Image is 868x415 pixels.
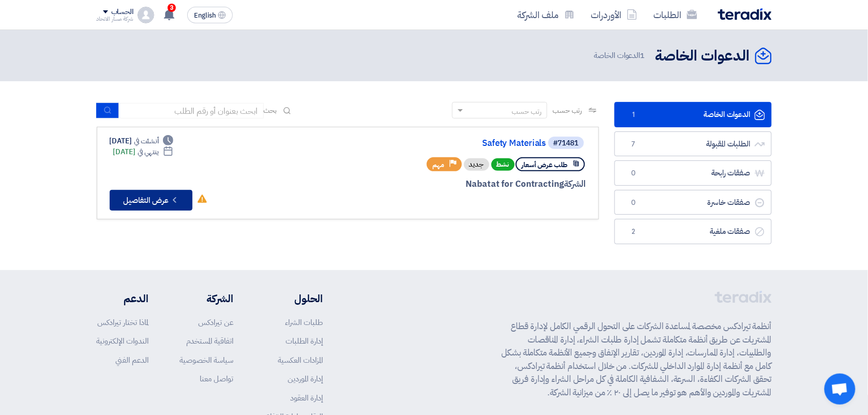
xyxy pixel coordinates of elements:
a: ملف الشركة [510,3,583,27]
div: جديد [464,158,489,171]
h2: الدعوات الخاصة [655,46,750,66]
a: الدعم الفني [116,354,149,366]
a: إدارة الموردين [288,373,323,384]
span: أنشئت في [134,136,159,146]
a: سياسة الخصوصية [179,354,233,366]
a: الدعوات الخاصة1 [615,102,772,127]
span: بحث [264,105,277,116]
span: 1 [627,110,640,120]
button: English [187,7,233,23]
a: صفقات خاسرة0 [615,190,772,215]
span: الدعوات الخاصة [594,50,647,62]
a: إدارة الطلبات [286,335,323,347]
span: 7 [627,139,640,150]
a: الطلبات [646,3,706,27]
span: طلب عرض أسعار [522,160,568,170]
div: Nabatat for Contracting [337,177,586,191]
a: الأوردرات [583,3,646,27]
a: الطلبات المقبولة7 [615,131,772,157]
a: إدارة العقود [290,392,323,404]
a: اتفاقية المستخدم [186,335,233,347]
span: نشط [491,158,515,171]
a: طلبات الشراء [285,317,323,328]
span: 0 [627,168,640,179]
div: شركة مسار الاتحاد [97,16,134,22]
span: 2 [627,227,640,237]
span: رتب حسب [552,105,582,116]
a: لماذا تختار تيرادكس [98,317,149,328]
button: عرض التفاصيل [110,190,192,211]
a: المزادات العكسية [278,354,323,366]
span: مهم [433,160,445,170]
span: الشركة [564,177,586,190]
span: 0 [627,198,640,208]
a: Safety Materials [339,139,546,148]
div: #71481 [553,140,579,147]
li: الشركة [179,291,233,306]
span: 1 [640,50,645,61]
span: 3 [168,4,176,12]
div: الحساب [111,8,133,17]
a: الندوات الإلكترونية [97,335,149,347]
div: دردشة مفتوحة [825,374,856,405]
div: [DATE] [110,136,174,146]
a: تواصل معنا [200,373,233,384]
span: ينتهي في [138,146,159,157]
input: ابحث بعنوان أو رقم الطلب [119,103,264,118]
img: profile_test.png [138,7,154,23]
li: الحلول [264,291,323,306]
div: رتب حسب [512,106,542,117]
span: English [194,12,216,19]
a: عن تيرادكس [198,317,233,328]
a: صفقات ملغية2 [615,219,772,244]
a: صفقات رابحة0 [615,160,772,186]
img: Teradix logo [718,8,772,20]
div: [DATE] [113,146,174,157]
p: أنظمة تيرادكس مخصصة لمساعدة الشركات على التحول الرقمي الكامل لإدارة قطاع المشتريات عن طريق أنظمة ... [502,320,772,399]
li: الدعم [97,291,149,306]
